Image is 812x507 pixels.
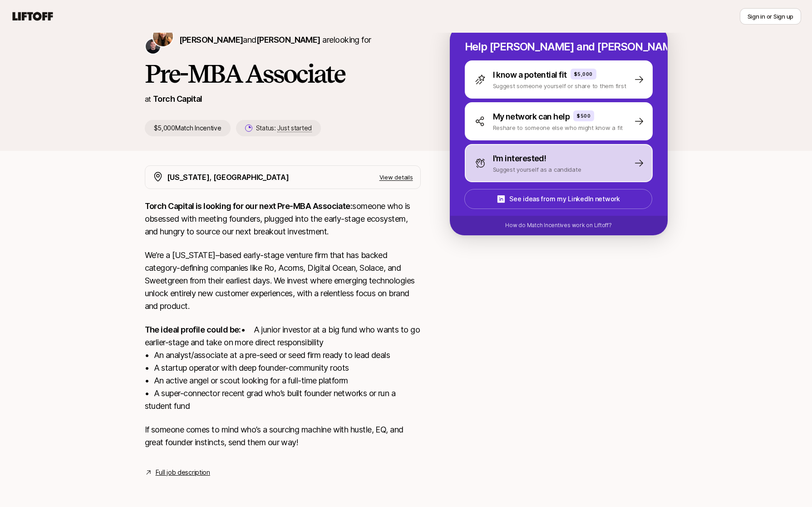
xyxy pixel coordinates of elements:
p: Suggest yourself as a candidate [493,165,581,174]
p: How do Match Incentives work on Liftoff? [505,221,611,229]
p: $5,000 [574,70,593,78]
p: are looking for [179,34,371,46]
a: Torch Capital [153,94,202,104]
span: [PERSON_NAME] [179,35,243,45]
p: $500 [577,112,591,119]
img: Katie Reiner [153,26,173,46]
span: and [243,35,320,45]
strong: The ideal profile could be: [145,325,241,334]
p: at [145,93,151,105]
p: See ideas from my LinkedIn network [509,194,620,204]
p: [US_STATE], [GEOGRAPHIC_DATA] [167,171,289,183]
span: Just started [277,124,312,132]
a: Full job description [156,467,210,478]
p: View details [379,173,413,182]
button: See ideas from my LinkedIn network [464,189,652,209]
p: $5,000 Match Incentive [145,120,231,136]
p: Reshare to someone else who might know a fit [493,123,623,132]
p: I'm interested! [493,152,546,165]
img: Christopher Harper [146,39,160,54]
p: I know a potential fit [493,69,567,81]
p: We’re a [US_STATE]–based early-stage venture firm that has backed category-defining companies lik... [145,249,421,313]
p: • A junior investor at a big fund who wants to go earlier-stage and take on more direct responsib... [145,323,421,413]
p: My network can help [493,110,570,123]
button: Sign in or Sign up [740,8,801,25]
p: If someone comes to mind who’s a sourcing machine with hustle, EQ, and great founder instincts, s... [145,423,421,449]
span: [PERSON_NAME] [256,35,320,45]
p: Suggest someone yourself or share to them first [493,81,626,90]
strong: Torch Capital is looking for our next Pre-MBA Associate: [145,201,353,211]
h1: Pre-MBA Associate [145,60,421,87]
p: Help [PERSON_NAME] and [PERSON_NAME] hire [465,40,653,53]
p: Status: [256,123,312,134]
p: someone who is obsessed with meeting founders, plugged into the early-stage ecosystem, and hungry... [145,200,421,238]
